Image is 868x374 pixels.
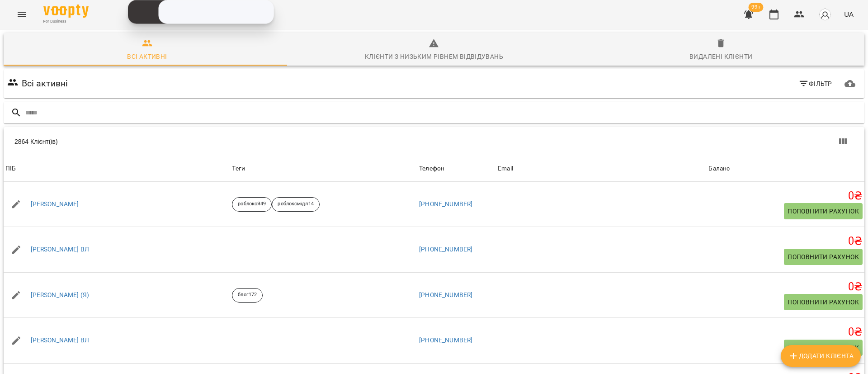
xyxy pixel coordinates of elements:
div: Телефон [419,163,444,174]
h5: 0 ₴ [708,280,863,294]
div: Sort [708,163,730,174]
a: [PHONE_NUMBER] [419,246,472,253]
span: UA [844,9,854,19]
span: ПІБ [5,163,228,174]
a: [PHONE_NUMBER] [419,291,472,298]
div: Видалені клієнти [689,51,752,62]
div: Всі активні [127,51,167,62]
span: Фільтр [798,78,832,89]
a: [PHONE_NUMBER] [419,200,472,208]
button: Додати клієнта [781,345,861,367]
a: [PERSON_NAME] ВЛ [31,245,89,254]
span: 99+ [749,3,764,12]
div: Клієнти з низьким рівнем відвідувань [365,51,503,62]
span: Поповнити рахунок [788,251,859,262]
p: роблоксмідл14 [278,200,313,208]
button: Показати колонки [832,131,854,152]
div: 2864 Клієнт(ів) [14,137,445,146]
div: Sort [419,163,444,174]
div: блог172 [232,288,263,303]
button: Поповнити рахунок [784,203,863,219]
h5: 0 ₴ [708,234,863,248]
button: Menu [11,4,33,25]
span: Email [498,163,705,174]
span: Баланс [708,163,863,174]
div: Sort [5,163,16,174]
span: Поповнити рахунок [788,206,859,217]
button: UA [840,6,857,23]
a: [PHONE_NUMBER] [419,336,472,344]
button: Поповнити рахунок [784,249,863,265]
h5: 0 ₴ [708,325,863,339]
a: [PERSON_NAME] [31,200,79,209]
div: Email [498,163,513,174]
h6: Всі активні [22,76,68,90]
span: Додати клієнта [788,350,854,361]
img: avatar_s.png [819,8,831,21]
img: Voopty Logo [43,5,89,18]
div: Теги [232,163,415,174]
button: Поповнити рахунок [784,294,863,310]
div: Sort [498,163,513,174]
div: Баланс [708,163,730,174]
a: [PERSON_NAME] ВЛ [31,336,89,345]
div: ПІБ [5,163,16,174]
button: Поповнити рахунок [784,340,863,356]
span: For Business [43,19,89,24]
h5: 0 ₴ [708,189,863,203]
span: Поповнити рахунок [788,297,859,308]
div: роблоксмідл14 [272,197,319,212]
div: Table Toolbar [4,127,864,156]
span: Телефон [419,163,494,174]
a: [PERSON_NAME] (Я) [31,291,90,300]
p: роблоксЯ49 [238,200,266,208]
span: Поповнити рахунок [788,342,859,353]
button: Фільтр [795,76,836,92]
p: блог172 [238,291,257,299]
div: роблоксЯ49 [232,197,272,212]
